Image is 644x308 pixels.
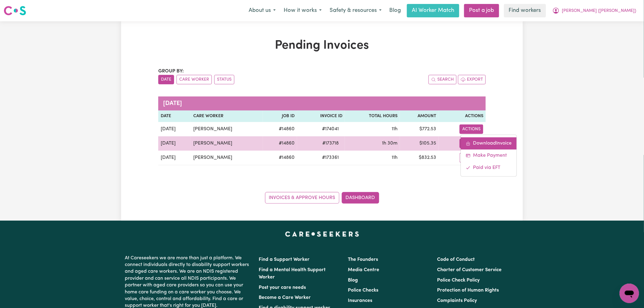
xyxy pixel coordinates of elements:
[342,192,379,204] a: Dashboard
[348,257,378,262] a: The Founders
[562,8,636,14] span: [PERSON_NAME] ([PERSON_NAME])
[280,4,326,17] button: How it works
[407,4,459,17] a: AI Worker Match
[259,285,306,290] a: Post your care needs
[326,4,386,17] button: Safety & resources
[348,298,372,303] a: Insurances
[259,257,310,262] a: Find a Support Worker
[158,122,191,136] td: [DATE]
[437,298,477,303] a: Complaints Policy
[400,136,439,151] td: $ 105.35
[214,75,234,84] button: sort invoices by paid status
[259,295,311,300] a: Become a Care Worker
[429,75,457,84] button: Search
[392,155,397,160] span: 11 hours
[382,141,397,146] span: 1 hour 30 minutes
[461,149,517,162] a: Make Payment
[437,288,499,293] a: Protection of Human Rights
[460,153,483,163] button: Actions
[461,135,517,177] div: Actions
[318,154,342,161] span: # 173361
[400,110,439,122] th: Amount
[437,268,502,272] a: Charter of Customer Service
[259,268,326,280] a: Find a Mental Health Support Worker
[461,137,517,149] a: Download invoice #174041
[263,136,297,151] td: # 14860
[620,284,639,303] iframe: Button to launch messaging window
[191,110,263,122] th: Care Worker
[319,140,342,147] span: # 173718
[158,96,486,110] caption: [DATE]
[348,288,378,293] a: Police Checks
[263,151,297,165] td: # 14860
[4,5,26,16] img: Careseekers logo
[245,4,280,17] button: About us
[297,110,345,122] th: Invoice ID
[263,122,297,136] td: # 14860
[460,124,483,134] button: Actions
[400,122,439,136] td: $ 772.53
[437,278,480,283] a: Police Check Policy
[158,151,191,165] td: [DATE]
[177,75,212,84] button: sort invoices by care worker
[191,151,263,165] td: [PERSON_NAME]
[265,192,339,204] a: Invoices & Approve Hours
[191,122,263,136] td: [PERSON_NAME]
[285,232,359,236] a: Careseekers home page
[158,110,191,122] th: Date
[437,257,475,262] a: Code of Conduct
[158,75,174,84] button: sort invoices by date
[158,69,184,74] span: Group by:
[348,268,379,272] a: Media Centre
[386,4,404,17] a: Blog
[464,4,499,17] a: Post a job
[191,136,263,151] td: [PERSON_NAME]
[400,151,439,165] td: $ 832.53
[158,136,191,151] td: [DATE]
[439,110,486,122] th: Actions
[460,139,483,148] button: Actions
[504,4,546,17] a: Find workers
[158,38,486,53] h1: Pending Invoices
[4,4,26,18] a: Careseekers logo
[345,110,400,122] th: Total Hours
[348,278,358,283] a: Blog
[263,110,297,122] th: Job ID
[548,4,640,17] button: My Account
[318,125,342,133] span: # 174041
[461,162,517,174] a: Mark invoice #174041 as paid via EFT
[458,75,486,84] button: Export
[392,127,397,131] span: 11 hours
